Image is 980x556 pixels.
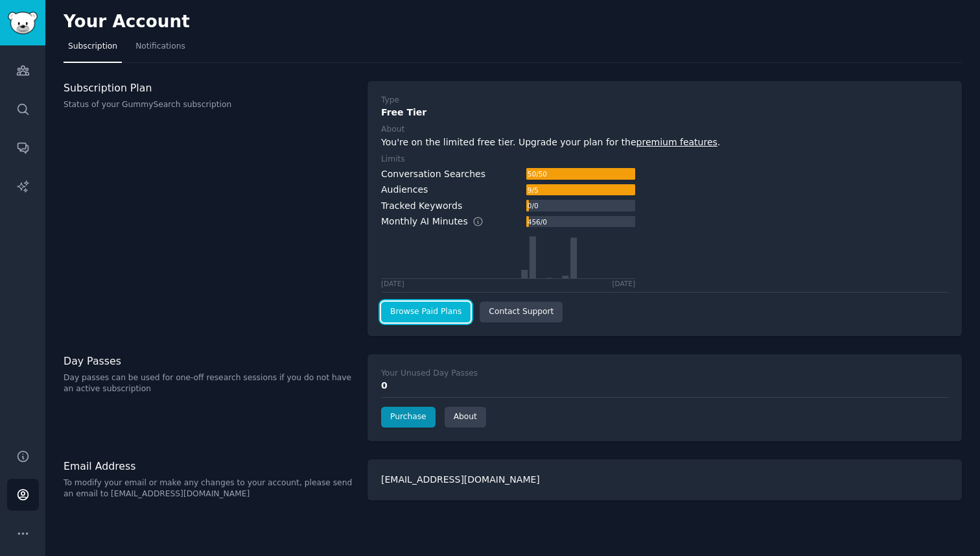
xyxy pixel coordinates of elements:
h3: Subscription Plan [64,81,354,95]
div: Monthly AI Minutes [381,215,497,228]
div: Limits [381,154,405,165]
a: Purchase [381,407,436,428]
img: GummySearch logo [8,12,38,34]
div: About [381,124,404,136]
div: [DATE] [612,279,635,288]
a: Browse Paid Plans [381,302,471,322]
h2: Your Account [64,12,190,32]
div: 456 / 0 [526,216,548,228]
div: Type [381,95,399,106]
a: premium features [636,137,717,147]
div: Audiences [381,183,428,197]
div: 50 / 50 [526,168,548,180]
span: Subscription [68,41,117,53]
div: 0 / 0 [526,200,539,212]
a: About [445,407,486,428]
h3: Email Address [64,459,354,473]
span: Notifications [135,41,185,53]
h3: Day Passes [64,354,354,368]
div: 0 [381,379,948,393]
p: Status of your GummySearch subscription [64,99,354,111]
a: Contact Support [480,302,563,322]
p: Day passes can be used for one-off research sessions if you do not have an active subscription [64,372,354,395]
div: 9 / 5 [526,184,539,196]
div: Your Unused Day Passes [381,368,478,380]
div: [DATE] [381,279,404,288]
div: Free Tier [381,106,948,119]
div: Conversation Searches [381,167,485,181]
p: To modify your email or make any changes to your account, please send an email to [EMAIL_ADDRESS]... [64,477,354,500]
a: Subscription [64,36,122,63]
div: Tracked Keywords [381,199,462,213]
div: You're on the limited free tier. Upgrade your plan for the . [381,136,948,149]
a: Notifications [131,36,190,63]
div: [EMAIL_ADDRESS][DOMAIN_NAME] [367,459,962,500]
